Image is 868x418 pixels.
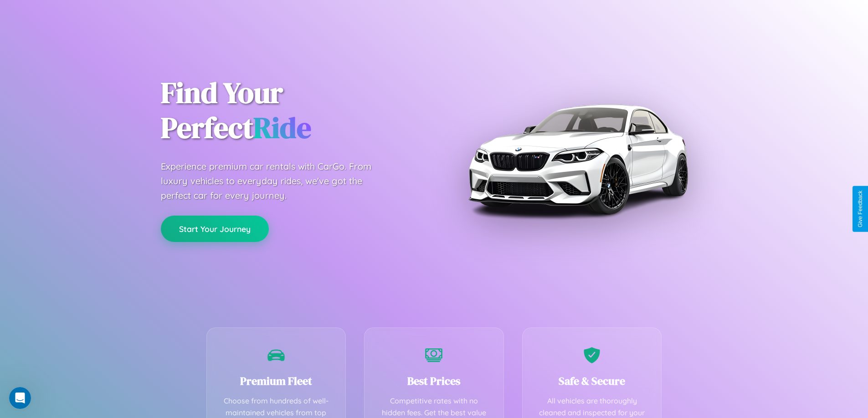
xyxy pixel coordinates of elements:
h1: Find Your Perfect [161,76,421,146]
p: Experience premium car rentals with CarGo. From luxury vehicles to everyday rides, we've got the ... [161,159,389,203]
div: Give Feedback [857,191,863,227]
h3: Premium Fleet [221,373,332,388]
img: Premium BMW car rental vehicle [464,45,692,273]
span: Ride [253,108,311,147]
button: Start Your Journey [161,216,269,242]
iframe: Intercom live chat [9,387,31,409]
h3: Best Prices [378,373,490,388]
h3: Safe & Secure [536,373,648,388]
